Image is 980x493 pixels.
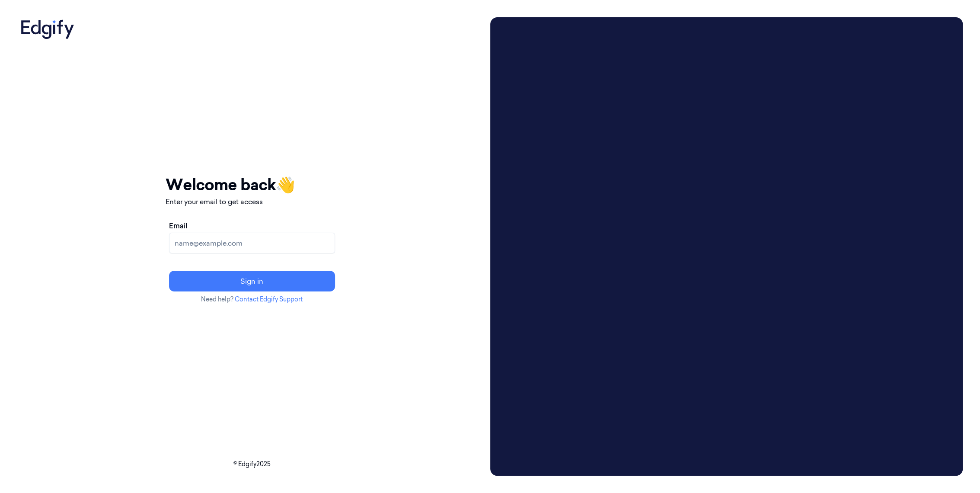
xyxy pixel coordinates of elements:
[169,271,335,291] button: Sign in
[166,196,338,207] p: Enter your email to get access
[169,233,335,253] input: name@example.com
[166,295,338,304] p: Need help?
[166,173,338,196] h1: Welcome back 👋
[169,221,187,231] label: Email
[17,460,487,469] p: © Edgify 2025
[235,295,303,303] a: Contact Edgify Support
